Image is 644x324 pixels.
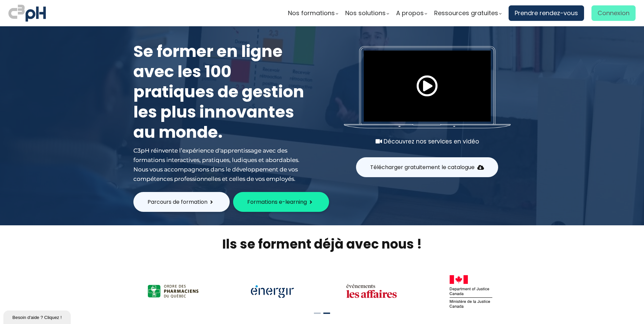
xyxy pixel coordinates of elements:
button: Formations e-learning [233,192,329,212]
img: a47e6b12867916b6a4438ee949f1e672.png [148,285,198,298]
button: Parcours de formation [133,192,230,212]
span: A propos [396,8,424,18]
img: logo C3PH [8,3,46,23]
div: Découvrez nos services en vidéo [344,137,511,146]
h2: Ils se forment déjà avec nous ! [125,235,519,253]
span: Nos formations [288,8,335,18]
h1: Se former en ligne avec les 100 pratiques de gestion les plus innovantes au monde. [133,41,309,142]
span: Télécharger gratuitement le catalogue [370,163,475,171]
span: Formations e-learning [247,198,307,206]
img: 11df4bfa2365b0fd44dbb0cd08eb3630.png [346,283,397,300]
img: 8b82441872cb63e7a47c2395148b8385.png [449,275,492,308]
span: Parcours de formation [148,198,207,206]
iframe: chat widget [3,309,72,324]
a: Connexion [591,5,636,21]
span: Prendre rendez-vous [515,8,578,18]
div: C3pH réinvente l’expérience d'apprentissage avec des formations interactives, pratiques, ludiques... [133,146,309,184]
span: Connexion [598,8,630,18]
img: 2bf8785f3860482eccf19e7ef0546d2e.png [251,285,294,298]
button: Télécharger gratuitement le catalogue [356,157,498,177]
span: Nos solutions [345,8,386,18]
a: Prendre rendez-vous [509,5,584,21]
span: Ressources gratuites [434,8,498,18]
